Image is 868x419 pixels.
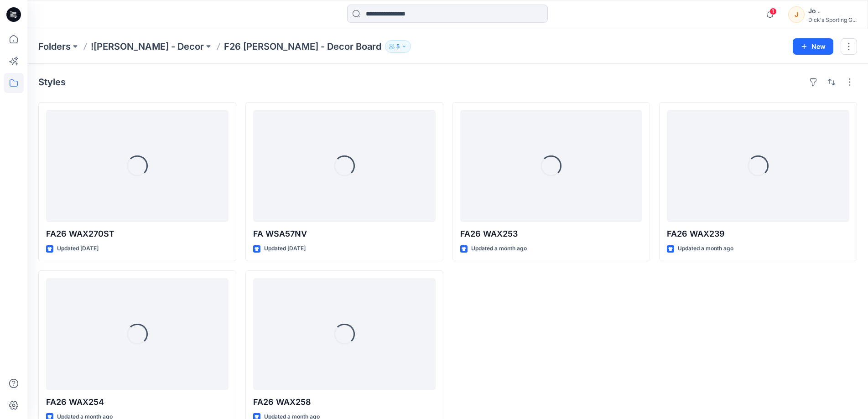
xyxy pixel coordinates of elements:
[788,6,805,23] div: J
[396,41,400,52] p: 5
[808,16,857,23] div: Dick's Sporting G...
[38,40,71,53] a: Folders
[793,38,833,55] button: New
[808,5,857,16] div: Jo .
[253,396,436,409] p: FA26 WAX258
[769,8,777,15] span: 1
[224,40,381,53] p: F26 [PERSON_NAME] - Decor Board
[57,244,99,253] p: Updated [DATE]
[253,228,436,240] p: FA WSA57NV
[460,228,643,240] p: FA26 WAX253
[385,40,411,53] button: 5
[264,244,306,253] p: Updated [DATE]
[91,40,204,53] a: ![PERSON_NAME] - Decor
[678,244,733,253] p: Updated a month ago
[38,77,66,88] h4: Styles
[46,228,229,240] p: FA26 WAX270ST
[667,228,849,240] p: FA26 WAX239
[46,396,229,409] p: FA26 WAX254
[471,244,527,253] p: Updated a month ago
